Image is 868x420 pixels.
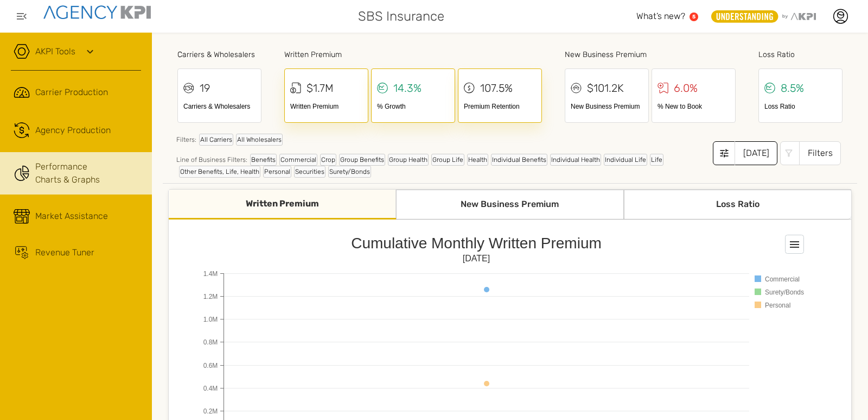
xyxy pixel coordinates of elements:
text: Surety/Bonds [765,289,804,296]
div: All Carriers [199,134,233,146]
div: Health [467,154,488,166]
div: 107.5% [480,80,513,96]
div: 14.3% [393,80,422,96]
span: Revenue Tuner [35,246,94,259]
text: 0.8M [203,338,218,346]
div: Commercial [279,154,317,166]
div: Individual Life [604,154,647,166]
img: agencykpi-logo-550x69-2d9e3fa8.png [43,5,151,19]
div: Individual Health [550,154,601,166]
div: Carriers & Wholesalers [177,49,261,60]
div: Crop [320,154,336,166]
div: % New to Book [658,102,730,111]
a: 5 [690,12,698,21]
text: Commercial [765,275,800,283]
div: Filters [799,141,841,165]
div: Group Benefits [339,154,385,166]
div: Personal [263,166,291,178]
text: 0.2M [203,408,218,415]
span: Market Assistance [35,210,108,223]
text: 1.0M [203,316,218,323]
text: 1.2M [203,293,218,300]
div: Filters: [176,134,713,151]
div: Surety/Bonds [328,166,371,178]
div: $101.2K [587,80,624,96]
div: Life [650,154,663,166]
div: New Business Premium [571,102,643,111]
text: 0.4M [203,385,218,392]
text: [DATE] [463,254,490,263]
div: Loss Ratio [764,102,837,111]
div: Carriers & Wholesalers [183,102,256,111]
div: [DATE] [735,141,777,165]
span: SBS Insurance [358,7,444,26]
div: Group Life [431,154,464,166]
div: Individual Benefits [491,154,547,166]
div: Written Premium [290,102,362,111]
div: % Growth [377,102,449,111]
text: 0.6M [203,362,218,369]
div: Loss Ratio [624,190,851,220]
span: Carrier Production [35,86,108,99]
div: Line of Business Filters: [176,154,713,178]
text: Cumulative Monthly Written Premium [351,235,602,252]
text: Personal [765,302,790,309]
div: $1.7M [307,80,334,96]
div: 6.0% [674,80,698,96]
div: Benefits [250,154,277,166]
span: Agency Production [35,124,111,137]
div: Written Premium [284,49,542,60]
div: Securities [294,166,325,178]
div: Group Health [388,154,429,166]
button: [DATE] [713,141,777,165]
span: What’s new? [636,11,685,21]
div: Other Benefits, Life, Health [179,166,260,178]
div: Written Premium [169,190,396,220]
div: 19 [200,80,210,96]
div: New Business Premium [396,190,623,220]
a: AKPI Tools [35,45,75,58]
text: 5 [692,14,695,20]
div: All Wholesalers [236,134,283,146]
div: Premium Retention [464,102,536,111]
div: New Business Premium [565,49,736,60]
div: 8.5% [781,80,804,96]
div: Loss Ratio [758,49,843,60]
text: 1.4M [203,270,218,278]
button: Filters [780,141,841,165]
